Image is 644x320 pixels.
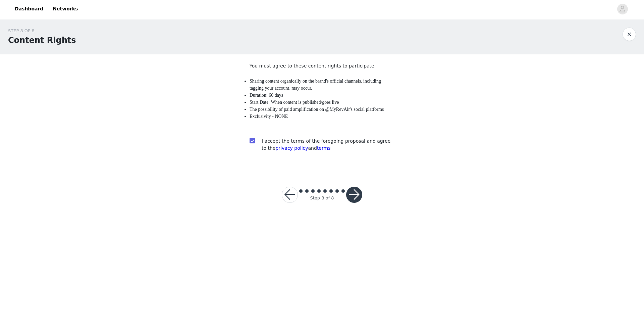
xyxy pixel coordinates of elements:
[49,1,82,16] a: Networks
[310,195,334,201] div: Step 8 of 8
[250,62,394,70] p: You must agree to these content rights to participate.
[250,107,384,112] span: The possibility of paid amplification on @MyRevAir's social platforms
[250,93,283,98] span: Duration: 60 days
[8,28,76,34] div: STEP 8 OF 8
[317,145,331,151] a: terms
[250,79,381,91] span: Sharing content organically on the brand's official channels, including tagging your account, may...
[275,145,308,151] a: privacy policy
[250,114,288,119] span: Exclusivity - NONE
[11,1,47,16] a: Dashboard
[619,4,626,14] div: avatar
[262,138,390,151] span: I accept the terms of the foregoing proposal and agree to the and
[250,100,339,105] span: Start Date: When content is published/goes live
[8,34,76,46] h1: Content Rights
